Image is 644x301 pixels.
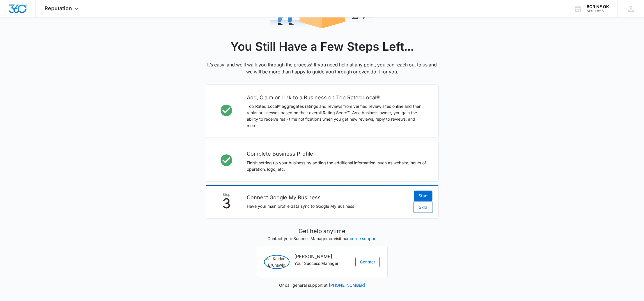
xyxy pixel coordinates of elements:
p: Your Success Manager [294,260,350,267]
h2: Connect Google My Business [247,193,408,202]
span: Step [212,193,241,196]
h1: You Still Have a Few Steps Left... [206,38,439,55]
p: Top Rated Local® aggregates ratings and reviews from verified review sites online and then ranks ... [247,103,427,129]
h6: [PERSON_NAME] [294,253,350,260]
p: Or call general support at [257,282,388,288]
span: Skip [419,204,427,210]
span: Contact [360,259,375,265]
button: Contact [355,257,380,267]
a: Start [414,191,432,201]
div: 3 [212,193,241,210]
span: Reputation [45,5,72,11]
a: online support [350,236,377,241]
h2: Complete Business Profile [247,150,427,158]
h2: Add, Claim or Link to a Business on Top Rated Local® [247,94,427,102]
a: [PHONE_NUMBER] [329,283,365,288]
div: account name [587,4,609,9]
p: Have your main profile data sync to Google My Business [247,203,408,210]
div: account id [587,9,609,13]
p: It’s easy, and we’ll walk you through the process! If you need help at any point, you can reach o... [206,61,439,75]
p: Finish setting up your business by adding the additional information, such as website, hours of o... [247,160,427,172]
button: Skip [414,202,432,212]
p: Contact your Success Manager or visit our [257,235,388,242]
img: Kaitlyn Brunswig [264,255,290,269]
h5: Get help anytime [257,227,388,235]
